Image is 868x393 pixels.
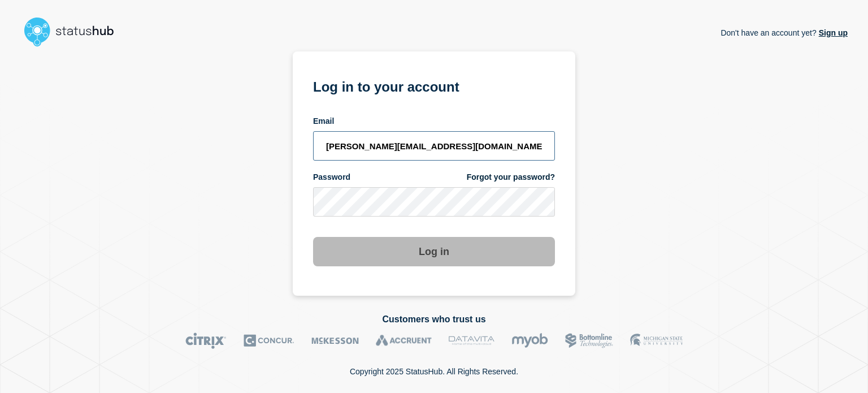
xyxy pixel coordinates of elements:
[817,28,848,37] a: Sign up
[376,332,432,349] img: Accruent logo
[313,75,555,96] h1: Log in to your account
[313,131,555,161] input: email input
[313,187,555,217] input: password input
[20,314,848,325] h2: Customers who trust us
[311,332,359,349] img: McKesson logo
[350,367,518,376] p: Copyright 2025 StatusHub. All Rights Reserved.
[313,172,350,183] span: Password
[185,332,227,349] img: Citrix logo
[449,332,494,349] img: DataVita logo
[20,14,128,50] img: StatusHub logo
[313,237,555,266] button: Log in
[467,172,555,183] a: Forgot your password?
[630,332,683,349] img: MSU logo
[313,116,334,127] span: Email
[244,332,294,349] img: Concur logo
[511,332,548,349] img: myob logo
[565,332,613,349] img: Bottomline logo
[721,19,848,46] p: Don't have an account yet?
